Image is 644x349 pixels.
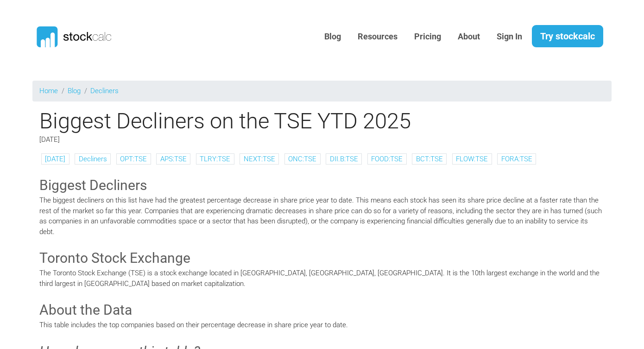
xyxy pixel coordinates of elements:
span: [DATE] [39,135,60,144]
a: Blog [68,87,81,95]
a: FOOD:TSE [371,155,403,163]
a: Sign In [490,25,529,48]
h1: Biggest Decliners on the TSE YTD 2025 [32,108,612,134]
a: About [451,25,487,48]
a: NEXT:TSE [244,155,275,163]
h3: Toronto Stock Exchange [39,248,605,268]
a: [DATE] [45,155,65,163]
a: FLOW:TSE [456,155,488,163]
a: BCT:TSE [416,155,443,163]
h3: About the Data [39,300,605,320]
nav: breadcrumb [32,81,612,102]
a: OPT:TSE [120,155,147,163]
a: Try stockcalc [532,25,603,47]
a: Decliners [90,87,119,95]
a: ONC:TSE [288,155,316,163]
h3: Biggest Decliners [39,176,605,195]
a: DII.B:TSE [330,155,358,163]
a: Decliners [79,155,107,163]
p: The biggest decliners on this list have had the greatest percentage decrease in share price year ... [39,195,605,237]
a: FORA:TSE [501,155,532,163]
p: This table includes the top companies based on their percentage decrease in share price year to d... [39,320,605,330]
p: The Toronto Stock Exchange (TSE) is a stock exchange located in [GEOGRAPHIC_DATA], [GEOGRAPHIC_DA... [39,268,605,289]
a: APS:TSE [160,155,187,163]
a: Home [39,87,58,95]
a: Blog [317,25,348,48]
a: TLRY:TSE [200,155,230,163]
a: Resources [351,25,404,48]
a: Pricing [407,25,448,48]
